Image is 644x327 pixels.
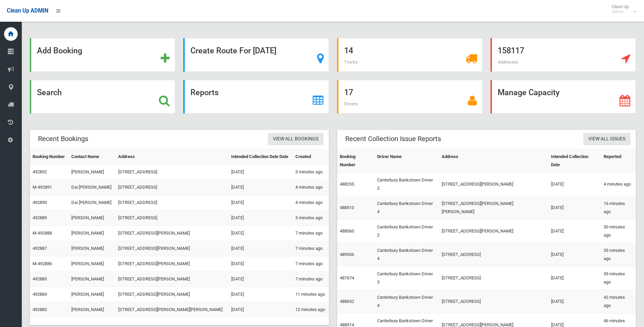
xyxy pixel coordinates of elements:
td: [DATE] [548,173,601,196]
td: [DATE] [228,165,293,180]
td: [STREET_ADDRESS][PERSON_NAME][PERSON_NAME] [439,196,548,220]
th: Booking Number [30,149,69,165]
th: Address [439,149,548,173]
td: [DATE] [228,241,293,256]
a: 17 Drivers [337,80,482,114]
a: 158117 Addresses [491,38,636,72]
header: Recent Bookings [30,132,96,145]
td: 4 minutes ago [293,195,329,210]
td: [DATE] [228,256,293,272]
td: [PERSON_NAME] [69,287,115,302]
a: 489536 [340,252,354,257]
td: [STREET_ADDRESS][PERSON_NAME] [115,241,228,256]
strong: 158117 [498,46,524,55]
td: Canterbury Bankstown Driver 2 [374,173,439,196]
td: [DATE] [548,220,601,243]
td: 7 minutes ago [293,241,329,256]
a: 488652 [340,299,354,304]
td: [STREET_ADDRESS][PERSON_NAME] [439,220,548,243]
a: 492887 [33,246,47,251]
td: 30 minutes ago [601,220,636,243]
a: Add Booking [30,38,175,72]
span: Clean Up ADMIN [7,7,48,14]
a: View All Issues [583,133,630,145]
strong: 17 [344,88,353,97]
td: [DATE] [228,195,293,210]
td: [STREET_ADDRESS] [439,290,548,313]
td: Dai [PERSON_NAME] [69,195,115,210]
td: [STREET_ADDRESS] [115,210,228,226]
td: [STREET_ADDRESS][PERSON_NAME] [115,272,228,287]
td: 7 minutes ago [293,256,329,272]
th: Address [115,149,228,165]
a: 492883 [33,307,47,312]
td: [PERSON_NAME] [69,256,115,272]
td: [STREET_ADDRESS][PERSON_NAME] [115,287,228,302]
td: [DATE] [228,287,293,302]
span: Trucks [344,59,358,65]
td: [DATE] [548,243,601,266]
a: M-492891 [33,185,52,190]
strong: Manage Capacity [498,88,559,97]
a: Manage Capacity [491,80,636,114]
th: Booking Number [337,149,375,173]
td: [STREET_ADDRESS] [115,195,228,210]
a: 488510 [340,205,354,210]
td: Canterbury Bankstown Driver 4 [374,196,439,220]
td: 3 minutes ago [293,165,329,180]
a: 488560 [340,228,354,234]
strong: Search [37,88,62,97]
td: [DATE] [228,272,293,287]
a: 488235 [340,182,354,187]
td: Dai [PERSON_NAME] [69,180,115,195]
td: [DATE] [548,266,601,290]
strong: 14 [344,46,353,55]
td: [DATE] [228,210,293,226]
a: 487674 [340,275,354,280]
a: 492885 [33,276,47,281]
a: 492884 [33,292,47,297]
td: [PERSON_NAME] [69,210,115,226]
td: 5 minutes ago [293,210,329,226]
small: Admin [612,9,629,14]
a: 14 Trucks [337,38,482,72]
td: 42 minutes ago [601,290,636,313]
td: [DATE] [228,302,293,317]
td: [PERSON_NAME] [69,226,115,241]
td: [STREET_ADDRESS][PERSON_NAME] [115,256,228,272]
a: View All Bookings [268,133,324,145]
td: 12 minutes ago [293,302,329,317]
header: Recent Collection Issue Reports [337,132,449,145]
th: Intended Collection Date Date [228,149,293,165]
td: Canterbury Bankstown Driver 3 [374,266,439,290]
span: Drivers [344,101,358,106]
th: Contact Name [69,149,115,165]
a: Search [30,80,175,114]
td: [STREET_ADDRESS][PERSON_NAME] [439,173,548,196]
td: 11 minutes ago [293,287,329,302]
td: 4 minutes ago [601,173,636,196]
a: M-492886 [33,261,52,266]
td: [STREET_ADDRESS][PERSON_NAME][PERSON_NAME] [115,302,228,317]
a: 492890 [33,200,47,205]
th: Intended Collection Date [548,149,601,173]
th: Reported [601,149,636,173]
td: [PERSON_NAME] [69,272,115,287]
span: Clean Up [608,4,636,14]
td: [STREET_ADDRESS] [115,180,228,195]
a: 492889 [33,215,47,220]
td: [STREET_ADDRESS] [439,243,548,266]
a: Reports [183,80,329,114]
td: [PERSON_NAME] [69,302,115,317]
td: 35 minutes ago [601,243,636,266]
td: 39 minutes ago [601,266,636,290]
span: Addresses [498,59,518,65]
a: Create Route For [DATE] [183,38,329,72]
td: Canterbury Bankstown Driver 4 [374,243,439,266]
td: [PERSON_NAME] [69,241,115,256]
strong: Create Route For [DATE] [190,46,276,55]
td: [DATE] [548,196,601,220]
td: [DATE] [548,290,601,313]
td: [STREET_ADDRESS] [439,266,548,290]
th: Driver Name [374,149,439,173]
